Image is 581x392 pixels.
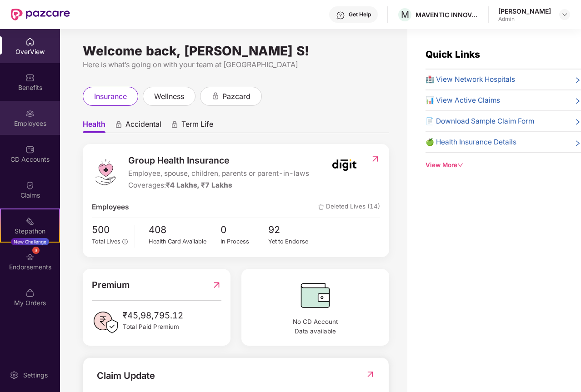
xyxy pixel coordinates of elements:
[25,288,35,298] img: svg+xml;base64,PHN2ZyBpZD0iTXlfT3JkZXJzIiBkYXRhLW5hbWU9Ik15IE9yZGVycyIgeG1sbnM9Imh0dHA6Ly93d3cudz...
[92,309,119,336] img: PaidPremiumIcon
[83,119,105,133] span: Health
[122,239,127,244] span: info-circle
[123,322,183,332] span: Total Paid Premium
[222,91,250,102] span: pazcard
[25,253,35,262] img: svg+xml;base64,PHN2ZyBpZD0iRW5kb3JzZW1lbnRzIiB4bWxucz0iaHR0cDovL3d3dy53My5vcmcvMjAwMC9zdmciIHdpZH...
[83,59,389,70] div: Here is what’s going on with your team at [GEOGRAPHIC_DATA]
[10,371,19,380] img: svg+xml;base64,PHN2ZyBpZD0iU2V0dGluZy0yMHgyMCIgeG1sbnM9Imh0dHA6Ly93d3cudzMub3JnLzIwMDAvc3ZnIiB3aW...
[318,204,324,210] img: deleteIcon
[498,15,551,23] div: Admin
[426,49,480,60] span: Quick Links
[11,9,70,20] img: New Pazcare Logo
[166,181,232,189] span: ₹4 Lakhs, ₹7 Lakhs
[25,181,35,190] img: svg+xml;base64,PHN2ZyBpZD0iQ2xhaW0iIHhtbG5zPSJodHRwOi8vd3d3LnczLm9yZy8yMDAwL3N2ZyIgd2lkdGg9IjIwIi...
[268,237,316,246] div: Yet to Endorse
[92,202,129,213] span: Employees
[11,238,49,245] div: New Challenge
[92,159,119,186] img: logo
[25,109,35,118] img: svg+xml;base64,PHN2ZyBpZD0iRW1wbG95ZWVzIiB4bWxucz0iaHR0cDovL3d3dy53My5vcmcvMjAwMC9zdmciIHdpZHRoPS...
[128,154,309,167] span: Group Health Insurance
[128,180,309,191] div: Coverages:
[561,11,568,18] img: svg+xml;base64,PHN2ZyBpZD0iRHJvcGRvd24tMzJ4MzIiIHhtbG5zPSJodHRwOi8vd3d3LnczLm9yZy8yMDAwL3N2ZyIgd2...
[25,73,35,82] img: svg+xml;base64,PHN2ZyBpZD0iQmVuZWZpdHMiIHhtbG5zPSJodHRwOi8vd3d3LnczLm9yZy8yMDAwL3N2ZyIgd2lkdGg9Ij...
[149,223,220,238] span: 408
[20,371,50,380] div: Settings
[349,11,371,18] div: Get Help
[25,217,35,226] img: svg+xml;base64,PHN2ZyB4bWxucz0iaHR0cDovL3d3dy53My5vcmcvMjAwMC9zdmciIHdpZHRoPSIyMSIgaGVpZ2h0PSIyMC...
[25,145,35,154] img: svg+xml;base64,PHN2ZyBpZD0iQ0RfQWNjb3VudHMiIGRhdGEtbmFtZT0iQ0QgQWNjb3VudHMiIHhtbG5zPSJodHRwOi8vd3...
[457,162,463,168] span: down
[426,95,500,106] span: 📊 View Active Claims
[92,238,120,245] span: Total Lives
[154,91,184,102] span: wellness
[123,309,183,323] span: ₹45,98,795.12
[92,223,128,238] span: 500
[336,11,345,20] img: svg+xml;base64,PHN2ZyBpZD0iSGVscC0zMngzMiIgeG1sbnM9Imh0dHA6Ly93d3cudzMub3JnLzIwMDAvc3ZnIiB3aWR0aD...
[211,92,220,100] div: animation
[170,120,179,129] div: animation
[426,160,581,170] div: View More
[32,247,40,254] div: 3
[149,237,220,246] div: Health Card Available
[83,47,389,55] div: Welcome back, [PERSON_NAME] S!
[574,76,581,85] span: right
[426,137,516,148] span: 🍏 Health Insurance Details
[94,91,127,102] span: insurance
[574,139,581,148] span: right
[25,37,35,46] img: svg+xml;base64,PHN2ZyBpZD0iSG9tZSIgeG1sbnM9Imh0dHA6Ly93d3cudzMub3JnLzIwMDAvc3ZnIiB3aWR0aD0iMjAiIG...
[574,97,581,106] span: right
[128,168,309,179] span: Employee, spouse, children, parents or parent-in-laws
[220,223,269,238] span: 0
[1,227,59,236] div: Stepathon
[401,9,409,20] span: M
[97,369,155,383] div: Claim Update
[371,154,380,164] img: RedirectIcon
[181,119,213,133] span: Term Life
[250,317,380,336] span: No CD Account Data available
[115,120,123,129] div: animation
[574,118,581,127] span: right
[92,278,130,292] span: Premium
[125,119,161,133] span: Accidental
[426,74,515,85] span: 🏥 View Network Hospitals
[366,370,375,379] img: RedirectIcon
[327,154,361,176] img: insurerIcon
[220,237,269,246] div: In Process
[250,278,380,313] img: CDBalanceIcon
[426,116,534,127] span: 📄 Download Sample Claim Form
[416,10,479,19] div: MAVENTIC INNOVATIVE SOLUTIONS PRIVATE LIMITED
[268,223,316,238] span: 92
[212,278,221,292] img: RedirectIcon
[318,202,380,213] span: Deleted Lives (14)
[498,7,551,15] div: [PERSON_NAME]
